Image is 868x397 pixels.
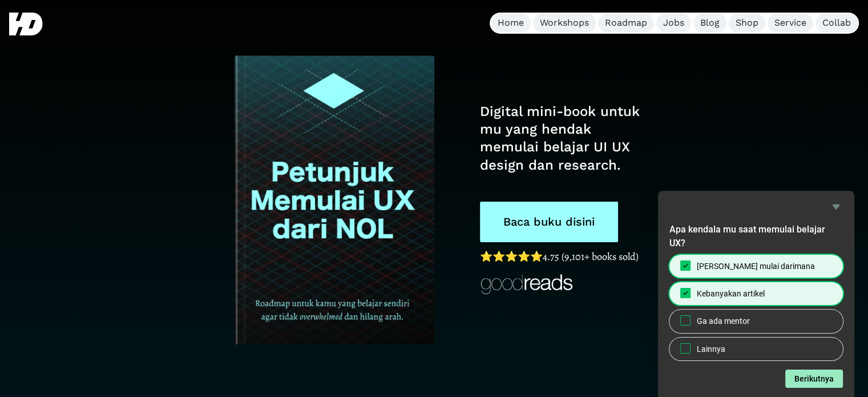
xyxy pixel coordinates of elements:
[829,200,843,214] button: Hide survey
[498,17,524,29] div: Home
[693,14,726,33] a: Blog
[491,14,531,33] a: Home
[697,260,815,272] span: [PERSON_NAME] mulai darimana
[736,17,758,29] div: Shop
[480,202,618,242] a: Baca buku disini
[815,14,858,33] a: Collab
[700,17,720,29] div: Blog
[656,14,691,33] a: Jobs
[669,223,843,250] h2: Apa kendala mu saat memulai belajar UX?
[669,255,843,360] div: Apa kendala mu saat memulai belajar UX?
[540,17,589,29] div: Workshops
[697,288,765,299] span: Kebanyakan artikel
[663,17,684,29] div: Jobs
[669,200,843,388] div: Apa kendala mu saat memulai belajar UX?
[822,17,851,29] div: Collab
[480,248,645,266] h1: 4.75 (9,101+ books sold)
[480,250,543,263] a: ⭐️⭐️⭐️⭐️⭐️
[605,17,647,29] div: Roadmap
[598,14,654,33] a: Roadmap
[785,370,843,388] button: Next question
[697,315,750,327] span: Ga ada mentor
[697,343,725,355] span: Lainnya
[480,103,645,174] h1: Digital mini-book untuk mu yang hendak memulai belajar UI UX design dan research.
[533,14,596,33] a: Workshops
[729,14,765,33] a: Shop
[768,14,813,33] a: Service
[774,17,806,29] div: Service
